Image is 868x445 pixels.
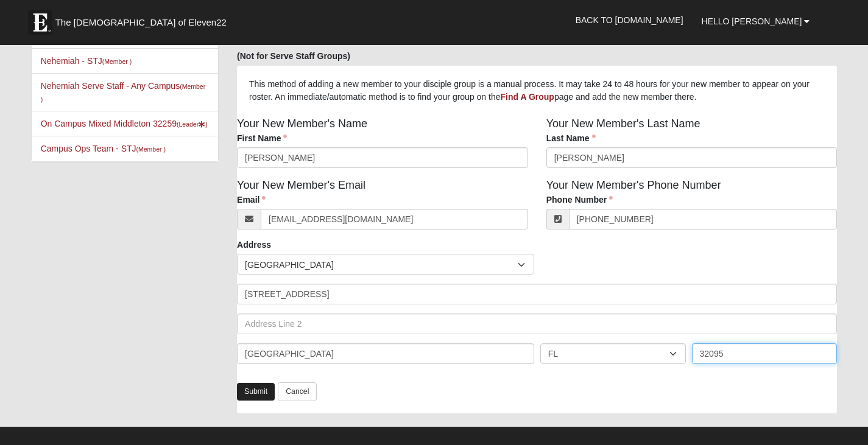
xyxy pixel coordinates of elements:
small: (Member ) [136,145,166,153]
div: Your New Member's Last Name [537,116,847,177]
input: Zip [692,343,838,364]
input: City [237,343,534,364]
span: The [DEMOGRAPHIC_DATA] of Eleven22 [55,16,227,29]
a: The [DEMOGRAPHIC_DATA] of Eleven22 [22,4,266,35]
h5: (Not for Serve Staff Groups) [237,51,837,61]
input: Address Line 1 [237,284,837,304]
div: Your New Member's Email [228,177,537,239]
label: Email [237,194,266,206]
label: Phone Number [546,194,613,206]
a: Nehemiah - STJ(Member ) [41,56,132,66]
a: Nehemiah Serve Staff - Any Campus(Member ) [41,81,206,103]
span: Hello [PERSON_NAME] [702,16,802,26]
div: Your New Member's Name [228,116,537,177]
a: Find A Group [501,92,554,102]
img: Eleven22 logo [28,10,52,35]
span: page and add the new member there. [554,92,697,102]
a: Hello [PERSON_NAME] [693,6,819,37]
label: First Name [237,132,287,144]
label: Last Name [546,132,596,144]
a: Back to [DOMAIN_NAME] [566,5,693,35]
label: Address [237,239,271,251]
input: Address Line 2 [237,314,837,334]
div: Your New Member's Phone Number [537,177,847,239]
a: Submit [237,383,275,401]
span: This method of adding a new member to your disciple group is a manual process. It may take 24 to ... [249,79,810,102]
a: Campus Ops Team - STJ(Member ) [41,144,166,153]
small: (Leader ) [177,121,208,128]
a: On Campus Mixed Middleton 32259(Leader) [41,119,208,128]
small: (Member ) [102,58,132,65]
span: [GEOGRAPHIC_DATA] [245,254,518,275]
a: Cancel [278,382,317,401]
